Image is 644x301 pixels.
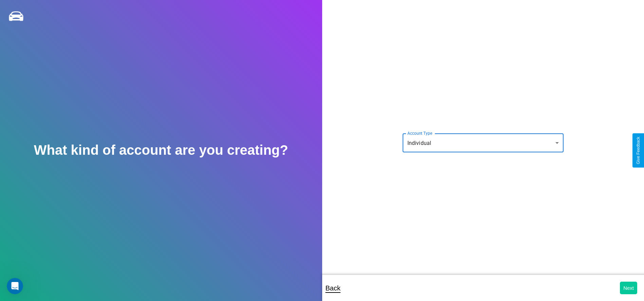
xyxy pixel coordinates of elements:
[7,278,23,294] iframe: Intercom live chat
[403,133,564,152] div: Individual
[34,143,288,158] h2: What kind of account are you creating?
[326,282,341,294] p: Back
[407,130,432,136] label: Account Type
[620,282,637,294] button: Next
[636,137,641,164] div: Give Feedback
